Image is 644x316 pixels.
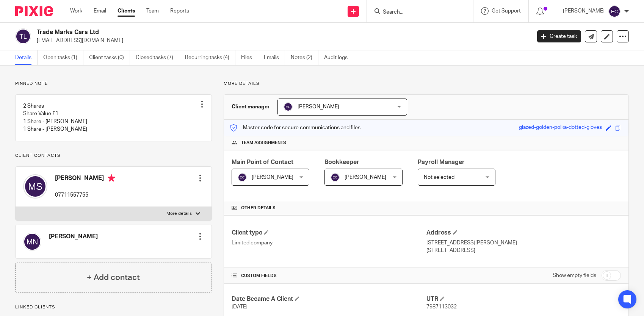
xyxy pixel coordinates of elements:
[426,239,621,247] p: [STREET_ADDRESS][PERSON_NAME]
[537,30,581,42] a: Create task
[232,103,270,111] h3: Client manager
[608,5,620,17] img: svg%3E
[136,50,179,65] a: Closed tasks (7)
[23,174,47,199] img: svg%3E
[232,239,426,247] p: Limited company
[232,304,248,310] span: [DATE]
[238,173,247,182] img: svg%3E
[241,140,286,146] span: Team assignments
[252,175,293,180] span: [PERSON_NAME]
[224,81,629,87] p: More details
[170,7,189,15] a: Reports
[49,233,98,241] h4: [PERSON_NAME]
[232,229,426,237] h4: Client type
[15,50,38,65] a: Details
[55,191,115,199] p: 07711557755
[553,272,596,279] label: Show empty fields
[382,9,450,16] input: Search
[426,295,621,303] h4: UTR
[563,7,605,15] p: [PERSON_NAME]
[424,175,454,180] span: Not selected
[55,174,115,184] h4: [PERSON_NAME]
[87,272,140,283] h4: + Add contact
[70,7,82,15] a: Work
[232,159,293,165] span: Main Point of Contact
[232,295,426,303] h4: Date Became A Client
[345,175,386,180] span: [PERSON_NAME]
[15,81,212,87] p: Pinned note
[264,50,285,65] a: Emails
[43,50,83,65] a: Open tasks (1)
[118,7,135,15] a: Clients
[426,247,621,254] p: [STREET_ADDRESS]
[284,102,293,111] img: svg%3E
[94,7,106,15] a: Email
[166,211,192,217] p: More details
[324,50,353,65] a: Audit logs
[146,7,159,15] a: Team
[324,159,359,165] span: Bookkeeper
[15,6,53,16] img: Pixie
[185,50,235,65] a: Recurring tasks (4)
[23,233,41,251] img: svg%3E
[108,174,115,182] i: Primary
[298,104,339,110] span: [PERSON_NAME]
[426,304,457,310] span: 7987113032
[519,124,602,132] div: glazed-golden-polka-dotted-gloves
[37,37,526,44] p: [EMAIL_ADDRESS][DOMAIN_NAME]
[426,229,621,237] h4: Address
[241,205,276,211] span: Other details
[15,153,212,159] p: Client contacts
[230,124,360,131] p: Master code for secure communications and files
[241,50,258,65] a: Files
[232,273,426,279] h4: CUSTOM FIELDS
[15,304,212,310] p: Linked clients
[418,159,465,165] span: Payroll Manager
[89,50,130,65] a: Client tasks (0)
[492,8,521,14] span: Get Support
[291,50,318,65] a: Notes (2)
[37,28,428,36] h2: Trade Marks Cars Ltd
[15,28,31,44] img: svg%3E
[331,173,340,182] img: svg%3E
